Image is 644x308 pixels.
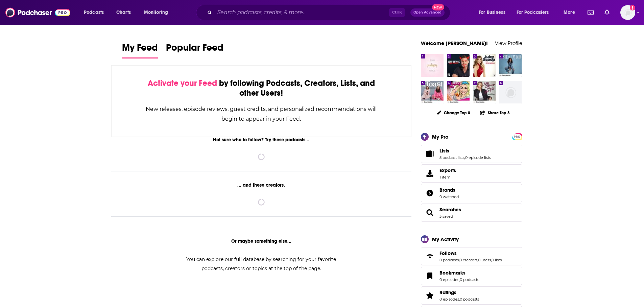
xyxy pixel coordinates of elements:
a: Bookmarks [423,271,437,281]
a: Searches [439,207,461,213]
img: Podchaser - Follow, Share and Rate Podcasts [5,6,70,19]
span: Exports [423,169,437,178]
button: open menu [474,7,514,18]
span: Lists [421,145,522,163]
span: , [459,258,459,262]
a: Lists [423,149,437,159]
button: open menu [559,7,583,18]
img: Two Judgey Girls [421,54,444,77]
a: 0 podcasts [439,258,459,262]
a: View Profile [495,40,522,46]
a: 5 podcast lists [439,155,464,160]
span: Searches [421,204,522,222]
a: Exports [421,164,522,183]
a: Show notifications dropdown [602,7,612,18]
span: Follows [421,247,522,265]
div: by following Podcasts, Creators, Lists, and other Users! [145,78,378,98]
span: Ratings [439,289,456,295]
a: 0 episodes [439,297,459,302]
a: Welcome [PERSON_NAME]! [421,40,488,46]
span: For Business [479,8,505,17]
a: Follows [423,252,437,261]
span: Brands [439,187,455,193]
a: 0 lists [492,258,502,262]
span: PRO [513,134,521,139]
a: Ratings [423,291,437,300]
img: Jeff Lewis Has Issues [447,54,470,77]
span: My Feed [122,42,158,57]
svg: Add a profile image [630,5,635,10]
div: My Activity [432,236,459,242]
div: Or maybe something else... [111,238,412,244]
button: open menu [139,7,177,18]
span: , [477,258,478,262]
button: Show profile menu [620,5,635,20]
span: 1 item [439,175,456,180]
div: Search podcasts, credits, & more... [202,5,457,20]
input: Search podcasts, credits, & more... [215,7,389,18]
a: 0 watched [439,194,459,199]
div: New releases, episode reviews, guest credits, and personalized recommendations will begin to appe... [145,104,378,124]
span: Logged in as Mallory813 [620,5,635,20]
a: Lists [439,148,491,154]
a: Show notifications dropdown [585,7,596,18]
span: More [564,8,575,17]
a: Brands [439,187,459,193]
a: Searches [423,208,437,217]
span: Activate your Feed [148,78,217,88]
img: Not Skinny But Not Fat [473,81,496,103]
img: The Toast [421,81,444,103]
a: 0 podcasts [460,277,479,282]
a: 0 podcasts [460,297,479,302]
span: Podcasts [84,8,104,17]
button: Share Top 8 [480,106,510,119]
span: Popular Feed [166,42,223,57]
div: ... and these creators. [111,182,412,188]
div: Not sure who to follow? Try these podcasts... [111,137,412,143]
button: Change Top 8 [433,109,475,117]
a: 0 episodes [439,277,459,282]
span: , [459,297,460,302]
span: Open Advanced [413,11,442,14]
span: Charts [116,8,131,17]
div: You can explore our full database by searching for your favorite podcasts, creators or topics at ... [178,255,344,273]
a: Popular Feed [166,42,223,58]
span: Ctrl K [389,8,405,17]
button: Open AdvancedNew [410,8,445,17]
img: Taste of Taylor [499,54,522,77]
span: Brands [421,184,522,202]
a: 0 episode lists [465,155,491,160]
span: Bookmarks [439,270,466,276]
a: Ratings [439,289,479,295]
span: Bookmarks [421,267,522,285]
span: Lists [439,148,449,154]
span: Monitoring [144,8,168,17]
a: Follows [439,250,502,256]
img: User Profile [620,5,635,20]
a: 0 creators [459,258,477,262]
img: Juicy Scoop with Heather McDonald [473,54,496,77]
img: Absolutely Not [447,81,470,103]
span: , [459,277,460,282]
a: Brands [423,188,437,198]
a: PRO [513,134,521,139]
a: Charts [112,7,135,18]
span: Follows [439,250,457,256]
span: Exports [439,167,456,173]
span: For Podcasters [517,8,549,17]
button: open menu [512,7,559,18]
span: Ratings [421,286,522,305]
div: My Pro [432,134,449,140]
span: , [464,155,465,160]
a: Bookmarks [439,270,479,276]
a: My Feed [122,42,158,58]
